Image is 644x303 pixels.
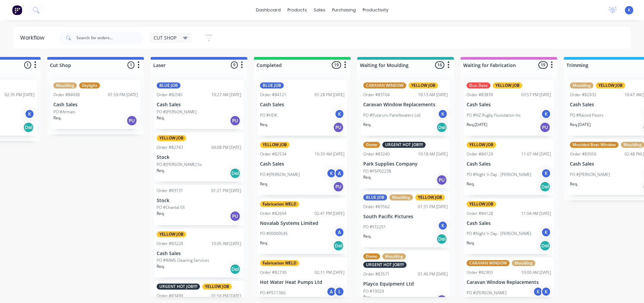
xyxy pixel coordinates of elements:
[260,260,299,266] div: Fabrication WELD
[157,92,183,98] div: Order #82581
[467,290,506,296] p: PO #[PERSON_NAME]
[512,260,535,266] div: Moulding
[157,231,186,237] div: YELLOW JOB
[260,102,344,108] p: Cash Sales
[467,260,509,266] div: CARAVAN WINDOW
[20,34,48,42] div: Workflow
[570,122,591,128] p: Req. [DATE]
[157,115,165,121] p: Req.
[363,142,380,148] div: Dome
[79,82,100,88] div: Skylight
[363,161,448,167] p: Park Supplies Company
[260,172,300,178] p: PO #[PERSON_NAME]
[467,122,487,128] p: Req. [DATE]
[260,181,268,187] p: Req.
[329,5,359,15] div: purchasing
[154,229,244,278] div: YELLOW JOBOrder #8322010:05 AM [DATE]Cash SalesPO #RAMS Cleaning ServicesReq.Del
[157,210,165,217] p: Req.
[363,168,391,174] p: PO #PSP02238
[382,253,406,259] div: Moulding
[467,181,475,187] p: Req.
[211,241,241,247] div: 10:05 AM [DATE]
[260,290,285,296] p: PO #PS11360
[467,240,475,246] p: Req.
[541,109,551,119] div: K
[541,168,551,178] div: K
[628,7,631,13] span: K
[464,198,554,254] div: YELLOW JOBOrder #8412811:04 AM [DATE]Cash SalesPO #Night ‘n Day - [PERSON_NAME]KReq.Del
[363,92,390,98] div: Order #83104
[533,287,543,297] div: K
[157,144,183,150] div: Order #82743
[154,34,176,41] span: CUT SHOP
[467,92,493,98] div: Order #83839
[363,112,420,118] p: PO #Putaruru Panelbeaters Ltd
[521,210,551,217] div: 11:04 AM [DATE]
[157,109,197,115] p: PO #[PERSON_NAME]
[541,227,551,237] div: K
[53,92,80,98] div: Order #84098
[521,92,551,98] div: 03:57 PM [DATE]
[51,80,141,129] div: MouldingSkylightOrder #8409801:59 PM [DATE]Cash SalesPO #ArmaniReq.PU
[363,294,371,300] p: Req.
[326,287,336,297] div: A
[464,80,554,136] div: Due DateYELLOW JOBOrder #8383903:57 PM [DATE]Cash SalesPO #NZ Rugby Foundation IncKReq.[DATE]PU
[260,151,286,157] div: Order #82534
[467,269,493,276] div: Order #82903
[493,82,522,88] div: YELLOW JOB
[260,122,268,128] p: Req.
[363,204,390,210] div: Order #83562
[363,253,380,259] div: Dome
[418,92,448,98] div: 10:13 AM [DATE]
[284,5,310,15] div: products
[257,80,347,136] div: BLUE JOBOrder #8412101:28 PM [DATE]Cash SalesPO #HDKKReq.PU
[260,280,344,285] p: Hot Water Heat Pumps Ltd
[363,281,448,287] p: Playco Equipment Ltd
[5,92,35,98] div: 02:35 PM [DATE]
[596,82,625,88] div: YELLOW JOB
[157,284,200,290] div: URGENT HOT JOB!!!!
[363,224,386,230] p: PO #ST2251
[315,92,344,98] div: 01:28 PM [DATE]
[464,139,554,195] div: YELLOW JOBOrder #8412911:07 AM [DATE]Cash SalesPO #Night ‘n Day - [PERSON_NAME]KReq.Del
[467,172,531,178] p: PO #Night ‘n Day - [PERSON_NAME]
[157,198,241,203] p: Stock
[467,201,496,207] div: YELLOW JOB
[230,168,240,179] div: Del
[108,92,138,98] div: 01:59 PM [DATE]
[389,194,413,200] div: Moulding
[260,210,286,217] div: Order #82604
[570,151,596,157] div: Order #83050
[260,231,288,237] p: PO #00000545
[540,181,550,192] div: Del
[467,161,551,167] p: Cash Sales
[333,240,344,251] div: Del
[157,168,165,174] p: Req.
[154,185,244,225] div: Order #8313101:21 PM [DATE]StockPO #Chantal 5SReq.PU
[326,168,336,178] div: K
[315,151,344,157] div: 10:33 AM [DATE]
[53,109,75,115] p: PO #Armani
[436,175,447,185] div: PU
[310,5,329,15] div: sales
[541,287,551,297] div: K
[570,82,593,88] div: Moulding
[363,271,390,277] div: Order #83571
[157,241,183,247] div: Order #83220
[260,201,299,207] div: Fabrication WELD
[257,198,347,254] div: Fabrication WELDOrder #8260402:41 PM [DATE]Novalab Systems LimitedPO #00000545AReq.Del
[53,102,138,108] p: Cash Sales
[363,102,448,108] p: Caravan Window Replacements
[467,151,493,157] div: Order #84129
[359,5,392,15] div: productivity
[157,82,180,88] div: BLUE JOB
[363,122,371,128] p: Req.
[257,139,347,195] div: YELLOW JOBOrder #8253410:33 AM [DATE]Cash SalesPO #[PERSON_NAME]KAReq.PU
[253,5,284,15] a: dashboard
[333,181,344,192] div: PU
[157,162,202,168] p: PO #[PERSON_NAME] 5s
[334,287,344,297] div: L
[126,115,137,126] div: PU
[315,269,344,276] div: 02:11 PM [DATE]
[540,240,550,251] div: Del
